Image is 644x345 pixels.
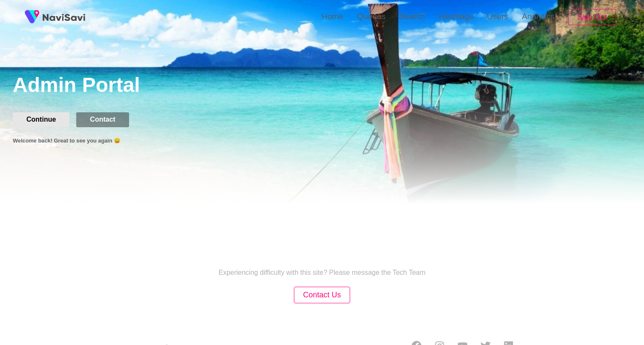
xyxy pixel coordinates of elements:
a: Contact [76,116,136,123]
p: Experiencing difficulty with this site? Please message the Tech Team [218,269,425,277]
button: Contact [76,112,129,127]
button: Sign Out [568,9,616,26]
a: Continue [13,116,76,123]
a: Contact Us [294,291,350,299]
h1: Admin Portal [13,73,644,99]
img: fireSpot [43,13,85,21]
img: fireSpot [21,6,43,28]
button: Contact Us [294,287,350,303]
button: Continue [13,112,69,127]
